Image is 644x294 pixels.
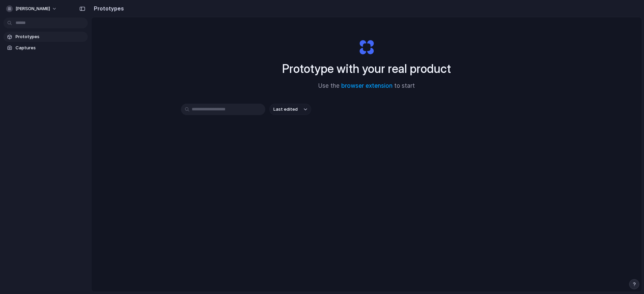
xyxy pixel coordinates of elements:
span: Prototypes [16,33,85,40]
button: [PERSON_NAME] [3,3,60,14]
h1: Prototype with your real product [282,60,451,78]
span: [PERSON_NAME] [16,5,50,12]
span: Last edited [273,106,298,113]
h2: Prototypes [91,4,124,12]
a: browser extension [341,82,393,89]
span: Use the to start [318,82,415,90]
a: Captures [3,43,88,53]
span: Captures [16,45,85,51]
button: Last edited [269,104,311,115]
a: Prototypes [3,32,88,42]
